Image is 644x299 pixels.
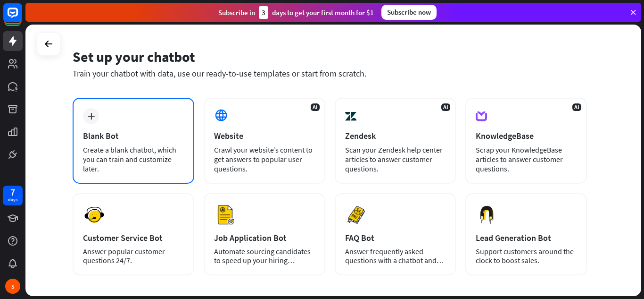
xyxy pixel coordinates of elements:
[73,68,587,79] div: Train your chatbot with data, use our ready-to-use templates or start from scratch.
[88,113,95,120] i: plus
[572,103,581,111] span: AI
[345,247,446,265] div: Answer frequently asked questions with a chatbot and save your time.
[214,130,315,141] div: Website
[3,186,23,205] a: 7 days
[476,130,577,141] div: KnowledgeBase
[345,130,446,141] div: Zendesk
[345,232,446,243] div: FAQ Bot
[345,145,446,173] div: Scan your Zendesk help center articles to answer customer questions.
[5,279,20,294] div: S
[83,145,184,173] div: Create a blank chatbot, which you can train and customize later.
[476,232,577,243] div: Lead Generation Bot
[214,247,315,265] div: Automate sourcing candidates to speed up your hiring process.
[311,103,320,111] span: AI
[214,232,315,243] div: Job Application Bot
[259,6,268,19] div: 3
[476,145,577,173] div: Scrap your KnowledgeBase articles to answer customer questions.
[8,196,17,203] div: days
[476,247,577,265] div: Support customers around the clock to boost sales.
[214,145,315,173] div: Crawl your website’s content to get answers to popular user questions.
[10,188,15,196] div: 7
[73,48,587,66] div: Set up your chatbot
[8,4,36,32] button: Open LiveChat chat widget
[381,5,437,20] div: Subscribe now
[218,6,374,19] div: Subscribe in days to get your first month for $1
[441,103,450,111] span: AI
[83,130,184,141] div: Blank Bot
[83,232,184,243] div: Customer Service Bot
[83,247,184,265] div: Answer popular customer questions 24/7.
